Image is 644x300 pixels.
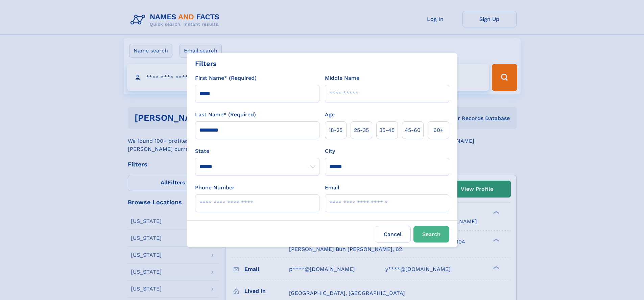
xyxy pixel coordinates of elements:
[195,59,217,69] div: Filters
[325,147,335,155] label: City
[325,184,339,192] label: Email
[379,126,395,134] span: 35‑45
[375,226,411,243] label: Cancel
[195,184,235,192] label: Phone Number
[195,74,257,82] label: First Name* (Required)
[405,126,421,134] span: 45‑60
[354,126,369,134] span: 25‑35
[195,147,319,155] label: State
[433,126,444,134] span: 60+
[413,226,449,243] button: Search
[325,74,359,82] label: Middle Name
[325,111,335,119] label: Age
[329,126,342,134] span: 18‑25
[195,111,256,119] label: Last Name* (Required)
